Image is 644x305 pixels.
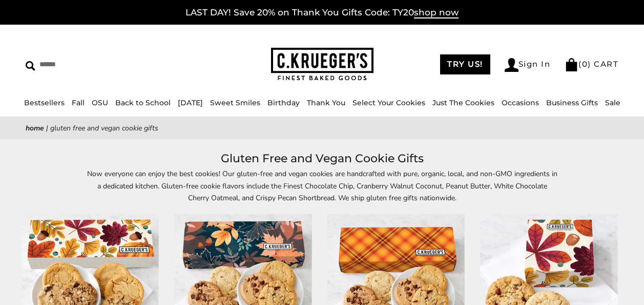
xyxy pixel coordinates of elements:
a: Occasions [502,98,539,107]
input: Search [26,56,161,72]
a: Sweet Smiles [210,98,260,107]
img: C.KRUEGER'S [271,48,373,81]
a: Birthday [267,98,300,107]
img: Account [505,58,518,72]
a: Select Your Cookies [352,98,425,107]
img: Bag [565,58,578,71]
a: Thank You [307,98,345,107]
a: LAST DAY! Save 20% on Thank You Gifts Code: TY20shop now [185,7,459,18]
a: Home [26,123,44,133]
span: Gluten Free and Vegan Cookie Gifts [50,123,158,133]
h1: Gluten Free and Vegan Cookie Gifts [41,149,603,168]
a: Back to School [115,98,171,107]
a: Fall [72,98,85,107]
a: Bestsellers [24,98,65,107]
a: OSU [92,98,108,107]
a: (0) CART [565,59,618,69]
a: Sign In [505,58,551,72]
a: TRY US! [440,54,490,74]
span: shop now [414,7,459,18]
span: | [46,123,48,133]
img: Search [26,61,35,71]
nav: breadcrumbs [26,122,618,134]
p: Now everyone can enjoy the best cookies! Our gluten-free and vegan cookies are handcrafted with p... [87,168,558,203]
a: Just The Cookies [432,98,494,107]
a: Sale [605,98,620,107]
a: Business Gifts [546,98,598,107]
span: 0 [582,59,588,69]
a: [DATE] [178,98,203,107]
